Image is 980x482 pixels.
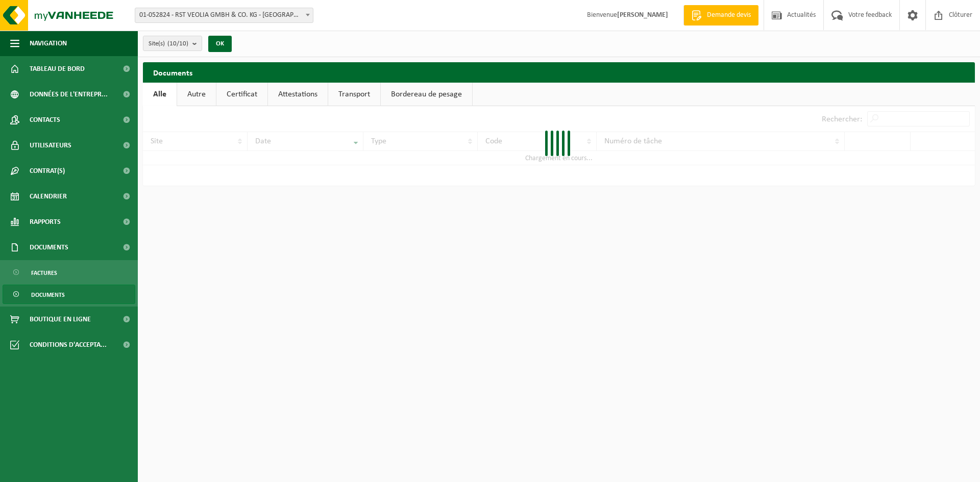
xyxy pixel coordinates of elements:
[268,83,328,106] a: Attestations
[143,36,202,51] button: Site(s)(10/10)
[704,10,753,20] span: Demande devis
[30,307,91,332] span: Boutique en ligne
[135,8,313,23] span: 01-052824 - RST VEOLIA GMBH & CO. KG - HERRENBERG
[177,83,216,106] a: Autre
[143,83,177,106] a: Alle
[31,285,65,305] span: Documents
[30,235,68,260] span: Documents
[683,5,758,26] a: Demande devis
[30,184,67,209] span: Calendrier
[143,62,975,82] h2: Documents
[30,332,107,358] span: Conditions d'accepta...
[30,209,61,235] span: Rapports
[328,83,380,106] a: Transport
[216,83,267,106] a: Certificat
[30,31,67,56] span: Navigation
[3,285,135,304] a: Documents
[30,158,65,184] span: Contrat(s)
[617,11,668,19] strong: [PERSON_NAME]
[30,82,108,107] span: Données de l'entrepr...
[30,56,85,82] span: Tableau de bord
[208,36,232,52] button: OK
[3,263,135,282] a: Factures
[31,263,57,283] span: Factures
[167,40,188,47] count: (10/10)
[30,107,60,133] span: Contacts
[381,83,472,106] a: Bordereau de pesage
[30,133,71,158] span: Utilisateurs
[149,36,188,52] span: Site(s)
[135,8,313,22] span: 01-052824 - RST VEOLIA GMBH & CO. KG - HERRENBERG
